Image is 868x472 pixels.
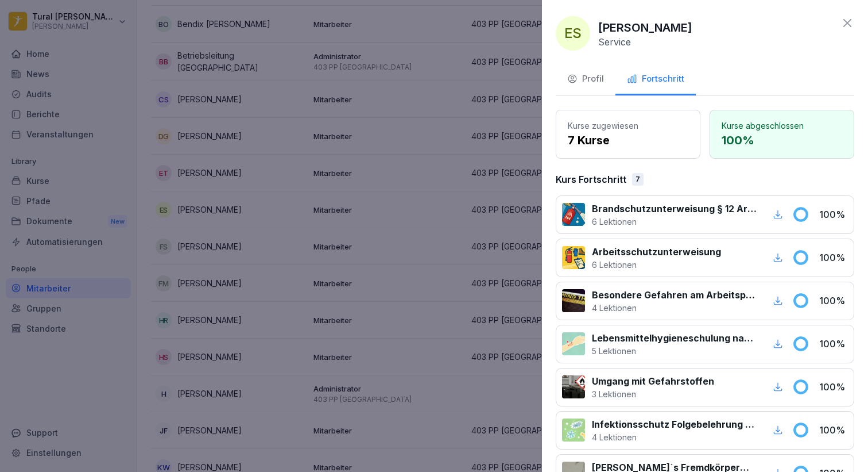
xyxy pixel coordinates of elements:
[819,294,848,308] p: 100 %
[615,64,696,95] button: Fortschritt
[592,431,757,443] p: 4 Lektionen
[592,374,714,388] p: Umgang mit Gefahrstoffen
[819,251,848,264] p: 100 %
[819,423,848,437] p: 100 %
[556,172,626,186] p: Kurs Fortschritt
[568,120,688,132] p: Kurse zugewiesen
[598,19,692,36] p: [PERSON_NAME]
[592,245,721,259] p: Arbeitsschutzunterweisung
[632,173,644,186] div: 7
[722,120,842,132] p: Kurse abgeschlossen
[819,337,848,351] p: 100 %
[592,288,757,302] p: Besondere Gefahren am Arbeitsplatz
[592,331,757,345] p: Lebensmittelhygieneschulung nach EU-Verordnung (EG) Nr. 852 / 2004
[567,72,604,86] div: Profil
[556,64,615,95] button: Profil
[556,16,590,51] div: ES
[598,36,631,48] p: Service
[592,417,757,431] p: Infektionsschutz Folgebelehrung (nach §43 IfSG)
[568,132,688,149] p: 7 Kurse
[592,388,714,400] p: 3 Lektionen
[722,132,842,149] p: 100 %
[592,345,757,357] p: 5 Lektionen
[819,380,848,394] p: 100 %
[592,302,757,314] p: 4 Lektionen
[627,72,684,86] div: Fortschritt
[592,216,757,228] p: 6 Lektionen
[819,208,848,221] p: 100 %
[592,202,757,216] p: Brandschutzunterweisung § 12 ArbSchG
[592,259,721,271] p: 6 Lektionen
